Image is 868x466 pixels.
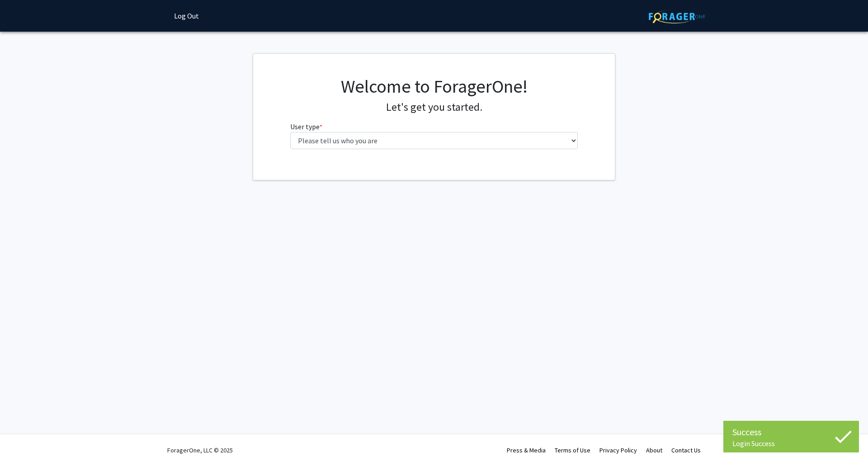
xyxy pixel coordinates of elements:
a: Privacy Policy [599,446,637,454]
div: Success [732,425,850,439]
h4: Let's get you started. [290,101,578,114]
a: Contact Us [671,446,701,454]
label: User type [290,121,322,132]
h1: Welcome to ForagerOne! [290,75,578,97]
img: ForagerOne Logo [649,9,705,24]
a: Press & Media [507,446,546,454]
div: Login Success [732,439,850,448]
div: ForagerOne, LLC © 2025 [167,434,233,466]
a: Terms of Use [555,446,590,454]
a: About [646,446,662,454]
